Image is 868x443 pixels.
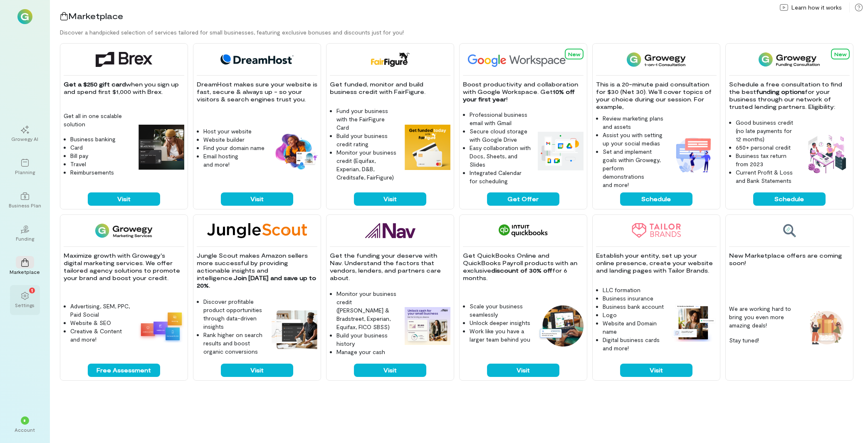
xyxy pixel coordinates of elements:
li: Find your domain name [203,144,265,152]
img: Funding Consultation feature [804,132,850,177]
p: Get funded, monitor and build business credit with FairFigure. [330,81,450,96]
img: Nav feature [405,307,450,345]
li: Fund your business with the FairFigure Card [336,107,398,132]
li: Advertising, SEM, PPC, Paid Social [70,302,132,319]
li: Discover profitable product opportunities through data-driven insights [203,298,265,331]
p: Boost productivity and collaboration with Google Workspace. Get ! [463,81,584,103]
img: DreamHost [218,52,297,67]
li: Host your website [203,127,265,135]
img: Tailor Brands [632,223,681,238]
li: Professional business email with Gmail [470,111,531,127]
div: Discover a handpicked selection of services tailored for small businesses, featuring exclusive bo... [60,28,868,37]
img: Jungle Scout [207,223,307,238]
p: when you sign up and spend first $1,000 with Brex. [64,81,184,96]
img: Growegy - Marketing Services [95,223,153,238]
li: Integrated Calendar for scheduling [470,169,531,185]
li: Work like you have a larger team behind you [470,327,531,344]
img: Brex feature [138,125,184,170]
strong: Join [DATE] and save up to 20%. [197,274,318,289]
button: Free Assessment [88,364,160,377]
a: Settings [10,285,40,315]
li: Logo [603,311,664,319]
img: QuickBooks [499,223,548,238]
li: LLC formation [603,286,664,294]
img: FairFigure [370,52,410,67]
p: Maximize growth with Growegy's digital marketing services. We offer tailored agency solutions to ... [64,252,184,282]
li: Creative & Content and more! [70,327,132,344]
li: Build your business history [336,331,398,348]
p: Establish your entity, set up your online presence, create your website and landing pages with Ta... [596,252,717,274]
span: Learn how it works [791,3,842,12]
li: Assist you with setting up your social medias [603,131,664,148]
button: Schedule [620,192,692,206]
img: Coming soon feature [804,305,850,351]
div: *Account [10,410,40,440]
li: Monitor your business credit ([PERSON_NAME] & Bradstreet, Experian, Equifax, FICO SBSS) [336,290,398,331]
li: Monitor your business credit (Equifax, Experian, D&B, Creditsafe, FairFigure) [336,148,398,182]
button: Visit [354,192,426,206]
li: Manage your cash [336,348,398,356]
li: Review marketing plans and assets [603,114,664,131]
div: Settings [15,302,35,308]
li: Good business credit (no late payments for 12 months) [736,118,797,143]
img: 1-on-1 Consultation [627,52,685,67]
img: FairFigure feature [405,125,450,170]
li: Card [70,143,132,152]
strong: funding options [756,88,805,95]
div: Planning [15,169,35,175]
li: Business tax return from 2023 [736,152,797,168]
img: Nav [365,223,415,238]
button: Visit [354,364,426,377]
li: Business insurance [603,294,664,303]
img: Google Workspace feature [538,132,584,170]
strong: discount of 30% off [491,267,552,274]
li: 650+ personal credit [736,143,797,152]
strong: 10% off your first year [463,88,576,103]
p: Schedule a free consultation to find the best for your business through our network of trusted le... [729,81,850,111]
p: Stay tuned! [729,336,797,345]
li: Scale your business seamlessly [470,302,531,319]
a: Funding [10,219,40,249]
p: New Marketplace offers are coming soon! [729,252,850,267]
img: Funding Consultation [759,52,820,67]
a: Business Plan [10,185,40,215]
img: DreamHost feature [272,132,317,170]
li: Website & SEO [70,319,132,327]
img: QuickBooks feature [538,305,584,347]
div: Funding [16,235,34,242]
button: Schedule [753,192,826,206]
img: Brex [96,52,152,67]
span: Marketplace [68,11,123,21]
li: Website builder [203,135,265,144]
img: Google Workspace [463,52,585,67]
p: This is a 20-minute paid consultation for $30 (Net 30). We’ll cover topics of your choice during ... [596,81,717,111]
p: We are working hard to bring you even more amazing deals! [729,305,797,330]
li: Set and implement goals within Growegy, perform demonstrations and more! [603,148,664,189]
li: Secure cloud storage with Google Drive [470,127,531,144]
button: Visit [620,364,692,377]
li: Email hosting and more! [203,152,265,169]
li: Business bank account [603,303,664,311]
img: Coming soon [782,223,796,238]
p: Get the funding your deserve with Nav. Understand the factors that vendors, lenders, and partners... [330,252,450,282]
li: Reimbursements [70,168,132,177]
a: Planning [10,152,40,182]
button: Visit [487,364,559,377]
p: Jungle Scout makes Amazon sellers more successful by providing actionable insights and intelligence. [197,252,317,289]
li: Bill pay [70,152,132,160]
div: Growegy AI [12,135,39,142]
span: 1 [31,286,33,294]
p: Get all in one scalable solution [64,112,132,128]
button: Visit [221,364,293,377]
button: Get Offer [487,192,559,206]
div: Account [15,426,35,433]
img: 1-on-1 Consultation feature [671,132,717,177]
div: Business Plan [9,202,41,209]
span: New [568,51,580,57]
img: Jungle Scout feature [272,310,317,349]
li: Digital business cards and more! [603,336,664,352]
li: Build your business credit rating [336,132,398,148]
span: New [834,51,846,57]
li: Website and Domain name [603,319,664,336]
li: Unlock deeper insights [470,319,531,327]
